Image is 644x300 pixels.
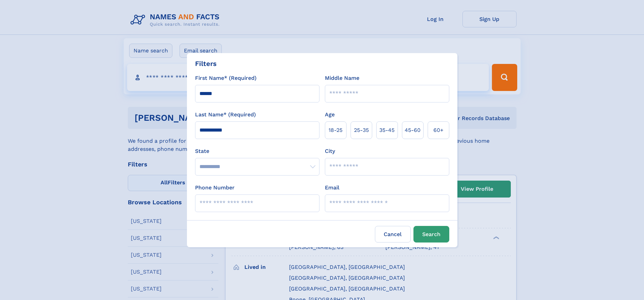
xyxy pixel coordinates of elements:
[195,111,256,119] label: Last Name* (Required)
[195,74,257,82] label: First Name* (Required)
[329,126,342,134] span: 18‑25
[405,126,421,134] span: 45‑60
[325,184,339,192] label: Email
[325,111,335,119] label: Age
[433,126,444,134] span: 60+
[195,59,217,69] div: Filters
[413,226,449,243] button: Search
[379,126,395,134] span: 35‑45
[325,74,359,82] label: Middle Name
[195,147,319,155] label: State
[195,184,235,192] label: Phone Number
[325,147,335,155] label: City
[354,126,369,134] span: 25‑35
[375,226,411,243] label: Cancel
